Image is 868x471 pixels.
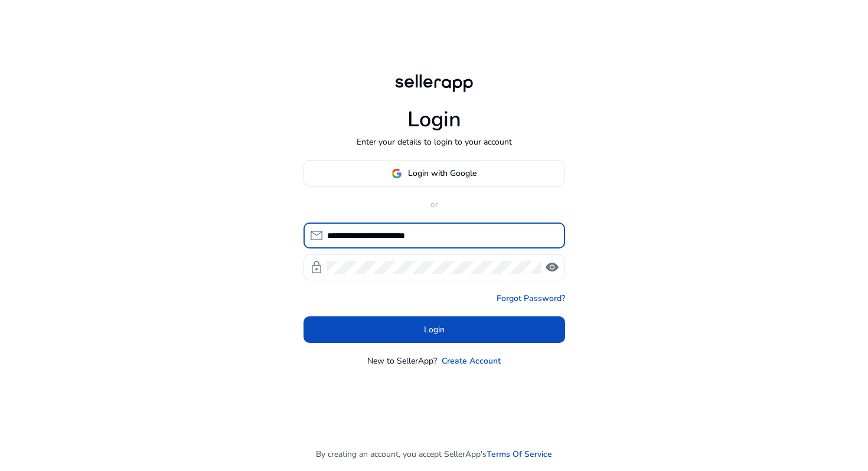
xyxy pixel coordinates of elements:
[391,168,402,179] img: google-logo.svg
[357,136,512,148] p: Enter your details to login to your account
[304,160,565,187] button: Login with Google
[408,167,477,179] span: Login with Google
[424,323,445,336] span: Login
[497,292,565,305] a: Forgot Password?
[309,228,324,243] span: mail
[487,448,552,460] a: Terms Of Service
[309,260,324,274] span: lock
[367,355,437,367] p: New to SellerApp?
[442,355,501,367] a: Create Account
[304,316,565,343] button: Login
[545,260,559,274] span: visibility
[304,198,565,211] p: or
[407,107,461,132] h1: Login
